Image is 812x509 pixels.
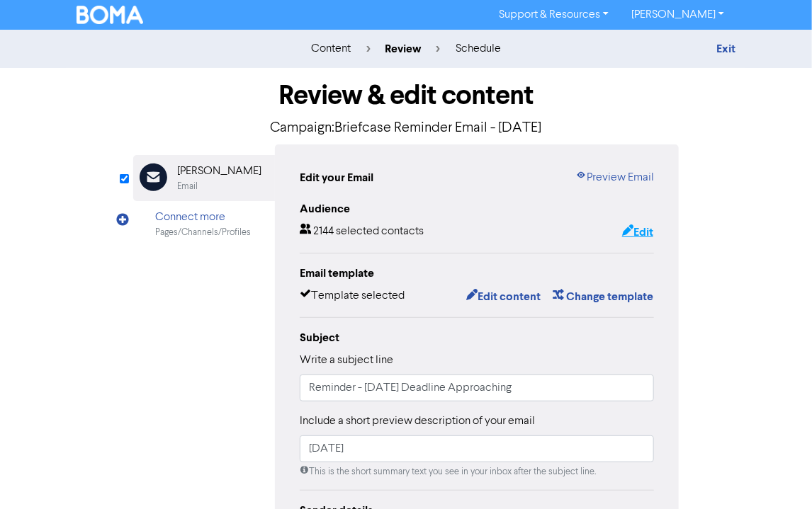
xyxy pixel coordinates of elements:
h1: Review & edit content [133,79,679,112]
img: BOMA Logo [77,6,143,24]
div: This is the short summary text you see in your inbox after the subject line. [300,465,654,479]
div: 2144 selected contacts [300,223,424,241]
div: Email template [300,265,654,282]
a: [PERSON_NAME] [620,4,735,26]
iframe: Chat Widget [741,441,812,509]
div: Email [177,180,198,193]
div: Pages/Channels/Profiles [155,226,251,239]
a: Support & Resources [487,4,620,26]
div: [PERSON_NAME]Email [133,155,275,201]
a: Exit [716,42,735,56]
p: Campaign: Briefcase Reminder Email - [DATE] [133,118,679,139]
button: Change template [552,287,654,306]
button: Edit content [466,287,541,306]
div: review [366,40,440,57]
div: Audience [300,200,654,217]
div: Template selected [300,287,405,306]
label: Write a subject line [300,352,393,369]
div: Subject [300,329,654,346]
div: schedule [456,40,501,57]
div: Connect more [155,209,251,226]
div: Connect morePages/Channels/Profiles [133,201,275,247]
a: Preview Email [575,169,654,186]
div: content [311,40,351,57]
label: Include a short preview description of your email [300,413,535,430]
button: Edit [621,223,654,241]
div: Edit your Email [300,169,373,186]
div: [PERSON_NAME] [177,163,261,180]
